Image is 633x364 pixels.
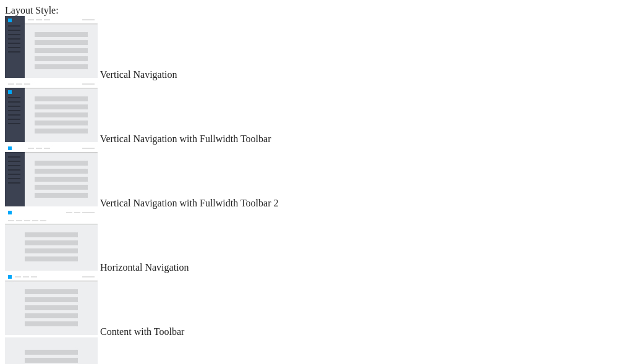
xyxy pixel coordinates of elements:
md-radio-button: Content with Toolbar [5,273,628,337]
md-radio-button: Horizontal Navigation [5,209,628,273]
md-radio-button: Vertical Navigation with Fullwidth Toolbar 2 [5,145,628,209]
div: Layout Style: [5,5,628,16]
img: vertical-nav.jpg [5,16,98,78]
img: horizontal-nav.jpg [5,209,98,271]
md-radio-button: Vertical Navigation [5,16,628,80]
span: Content with Toolbar [100,326,184,337]
span: Vertical Navigation with Fullwidth Toolbar [100,133,271,144]
span: Horizontal Navigation [100,262,189,273]
img: vertical-nav-with-full-toolbar-2.jpg [5,145,98,206]
img: content-with-toolbar.jpg [5,273,98,335]
img: vertical-nav-with-full-toolbar.jpg [5,80,98,142]
span: Vertical Navigation [100,69,177,80]
span: Vertical Navigation with Fullwidth Toolbar 2 [100,198,279,208]
md-radio-button: Vertical Navigation with Fullwidth Toolbar [5,80,628,145]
